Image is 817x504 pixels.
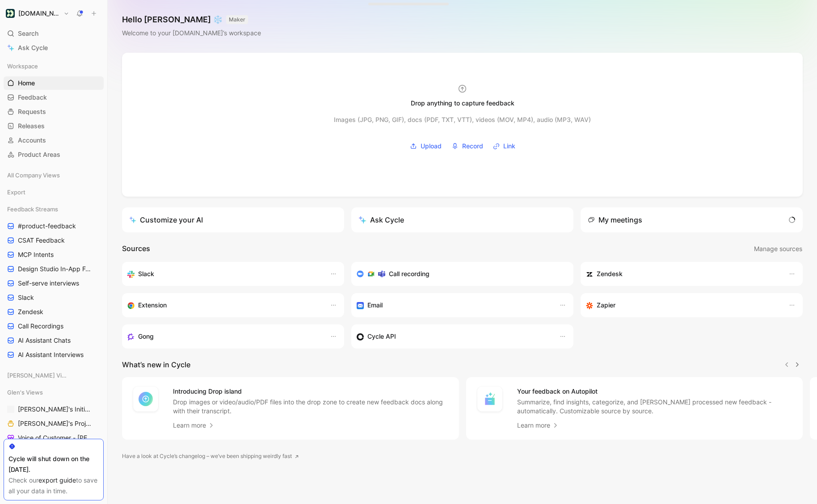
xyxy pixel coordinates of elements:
span: Slack [18,293,34,302]
a: Learn more [173,420,215,431]
span: Manage sources [754,244,802,254]
span: Home [18,79,35,88]
span: CSAT Feedback [18,236,65,245]
span: Zendesk [18,307,43,316]
button: Ask Cycle [351,207,573,232]
div: All Company Views [4,168,104,185]
div: Cycle will shut down on the [DATE]. [8,454,99,475]
a: Zendesk [4,305,104,319]
div: Sync accounts and create docs [586,269,779,279]
div: Welcome to your [DOMAIN_NAME]’s workspace [122,28,261,38]
h2: Sources [122,243,150,255]
a: AI Assistant Chats [4,334,104,347]
a: MCP Intents [4,248,104,261]
button: Manage sources [754,243,803,255]
a: Call Recordings [4,319,104,333]
span: Ask Cycle [18,42,48,53]
div: Search [4,27,104,40]
span: Export [7,188,25,197]
a: Customize your AI [122,207,344,232]
h1: [DOMAIN_NAME] [18,9,60,17]
span: Feedback Streams [7,205,58,214]
span: Record [462,141,483,151]
button: Customer.io[DOMAIN_NAME] [4,7,72,20]
span: AI Assistant Chats [18,336,71,345]
span: Glen's Views [7,388,43,397]
h3: Cycle API [367,331,396,342]
a: Requests [4,105,104,118]
h1: Hello [PERSON_NAME] ❄️ [122,14,261,25]
div: Feedback Streams [4,202,104,216]
span: MCP Intents [18,250,54,259]
div: Images (JPG, PNG, GIF), docs (PDF, TXT, VTT), videos (MOV, MP4), audio (MP3, WAV) [334,114,591,125]
span: Search [18,28,38,39]
h4: Your feedback on Autopilot [517,386,792,397]
span: Self-serve interviews [18,279,79,288]
span: All Company Views [7,171,60,180]
div: Capture feedback from thousands of sources with Zapier (survey results, recordings, sheets, etc). [586,300,779,311]
a: Slack [4,291,104,304]
div: Sync your accounts, send feedback and get updates in Slack [127,269,321,279]
h3: Call recording [389,269,430,279]
div: Feedback Streams#product-feedbackCSAT FeedbackMCP IntentsDesign Studio In-App FeedbackSelf-serve ... [4,202,104,361]
div: Forward emails to your feedback inbox [357,300,550,311]
h3: Zapier [597,300,615,311]
h4: Introducing Drop island [173,386,448,397]
div: My meetings [588,214,642,225]
div: Drop anything to capture feedback [411,98,514,109]
span: Workspace [7,62,38,71]
div: All Company Views [4,168,104,182]
a: Feedback [4,91,104,104]
div: Ask Cycle [358,214,404,225]
a: Self-serve interviews [4,277,104,290]
h3: Gong [138,331,154,342]
a: Accounts [4,134,104,147]
span: Requests [18,107,46,116]
span: AI Assistant Interviews [18,350,84,359]
span: Upload [421,141,442,151]
span: Product Areas [18,150,60,159]
a: Home [4,76,104,90]
a: Design Studio In-App Feedback [4,262,104,276]
button: MAKER [226,15,248,24]
span: Feedback [18,93,47,102]
a: CSAT Feedback [4,234,104,247]
h2: What’s new in Cycle [122,359,190,370]
a: export guide [38,476,76,484]
span: [PERSON_NAME] Views [7,371,68,380]
div: Glen's Views[PERSON_NAME]'s Initiatives[PERSON_NAME]'s ProjectsVoice of Customer - [PERSON_NAME]F... [4,386,104,502]
span: Link [503,141,515,151]
a: #product-feedback [4,219,104,233]
span: #product-feedback [18,222,76,231]
button: Upload [407,139,445,153]
span: Voice of Customer - [PERSON_NAME] [18,433,94,442]
a: Releases [4,119,104,133]
span: [PERSON_NAME]'s Projects [18,419,92,428]
h3: Email [367,300,383,311]
div: Capture feedback from anywhere on the web [127,300,321,311]
a: Product Areas [4,148,104,161]
div: Export [4,185,104,199]
a: Ask Cycle [4,41,104,55]
h3: Extension [138,300,167,311]
span: Accounts [18,136,46,145]
div: [PERSON_NAME] Views [4,369,104,385]
div: Export [4,185,104,202]
div: Capture feedback from your incoming calls [127,331,321,342]
div: Customize your AI [129,214,203,225]
div: Glen's Views [4,386,104,399]
div: [PERSON_NAME] Views [4,369,104,382]
button: Record [448,139,486,153]
div: Workspace [4,59,104,73]
a: Learn more [517,420,559,431]
span: [PERSON_NAME]'s Initiatives [18,405,92,414]
h3: Slack [138,269,154,279]
button: Link [490,139,518,153]
div: Record & transcribe meetings from Zoom, Meet & Teams. [357,269,561,279]
a: Voice of Customer - [PERSON_NAME] [4,431,104,445]
span: Releases [18,122,45,130]
div: Sync accounts & send feedback from custom sources. Get inspired by our favorite use case [357,331,550,342]
a: AI Assistant Interviews [4,348,104,361]
p: Summarize, find insights, categorize, and [PERSON_NAME] processed new feedback - automatically. C... [517,398,792,416]
span: Call Recordings [18,322,63,331]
